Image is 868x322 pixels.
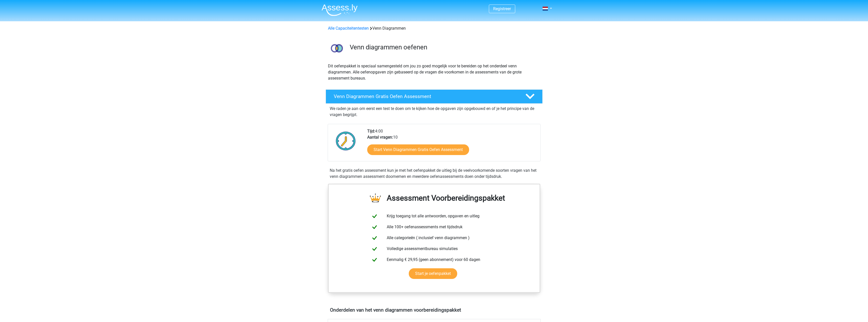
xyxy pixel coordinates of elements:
h4: Onderdelen van het venn diagrammen voorbereidingspakket [330,307,538,313]
p: We raden je aan om eerst een test te doen om te kijken hoe de opgaven zijn opgebouwd en of je het... [330,106,539,118]
a: Start Venn Diagrammen Gratis Oefen Assessment [367,144,469,155]
img: Klok [333,128,359,154]
a: Alle Capaciteitentesten [328,26,369,31]
div: Venn Diagrammen [326,25,542,31]
b: Tijd: [367,129,375,134]
div: Na het gratis oefen assessment kun je met het oefenpakket de uitleg bij de veelvoorkomende soorte... [328,167,541,180]
a: Start je oefenpakket [409,268,457,279]
h4: Venn Diagrammen Gratis Oefen Assessment [334,93,517,99]
b: Aantal vragen: [367,135,393,140]
h3: Venn diagrammen oefenen [350,43,539,51]
img: venn diagrammen [326,37,347,59]
img: Assessly [322,4,358,16]
a: Registreer [493,6,511,11]
div: 4:00 10 [363,128,540,161]
p: Dit oefenpakket is speciaal samengesteld om jou zo goed mogelijk voor te bereiden op het onderdee... [328,63,540,81]
a: Venn Diagrammen Gratis Oefen Assessment [324,89,545,104]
